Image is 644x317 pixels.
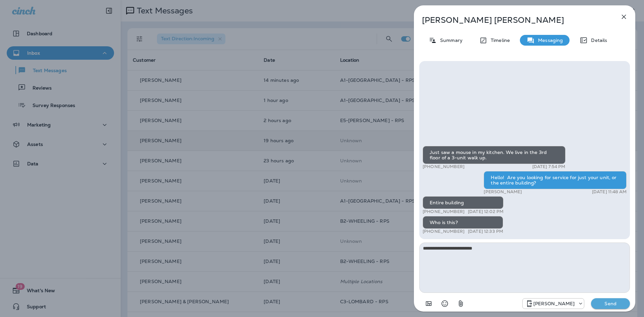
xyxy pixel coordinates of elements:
p: [PERSON_NAME] [PERSON_NAME] [422,15,605,25]
div: +1 (219) 301-9453 [523,300,584,308]
p: Timeline [487,38,510,43]
p: [DATE] 12:33 PM [468,229,503,234]
button: Select an emoji [438,297,451,310]
p: [PHONE_NUMBER] [423,209,465,214]
button: Add in a premade template [422,297,435,310]
p: [PHONE_NUMBER] [423,229,465,234]
p: [DATE] 11:48 AM [592,189,627,195]
p: [PERSON_NAME] [533,301,575,306]
p: [DATE] 12:02 PM [468,209,503,214]
p: Send [596,301,625,307]
p: Details [588,38,607,43]
div: Just saw a mouse in my kitchen. We live in the 3rd floor of a 3-unit walk up. [423,146,566,164]
div: Hello! Are you looking for service for just your unit, or the entire building? [484,171,627,189]
p: [PHONE_NUMBER] [423,164,465,169]
p: Summary [437,38,463,43]
button: Send [591,298,630,309]
div: Who is this? [423,216,503,229]
p: [PERSON_NAME] [484,189,522,195]
div: Entire building [423,196,503,209]
p: Messaging [535,38,563,43]
p: [DATE] 7:54 PM [532,164,566,169]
